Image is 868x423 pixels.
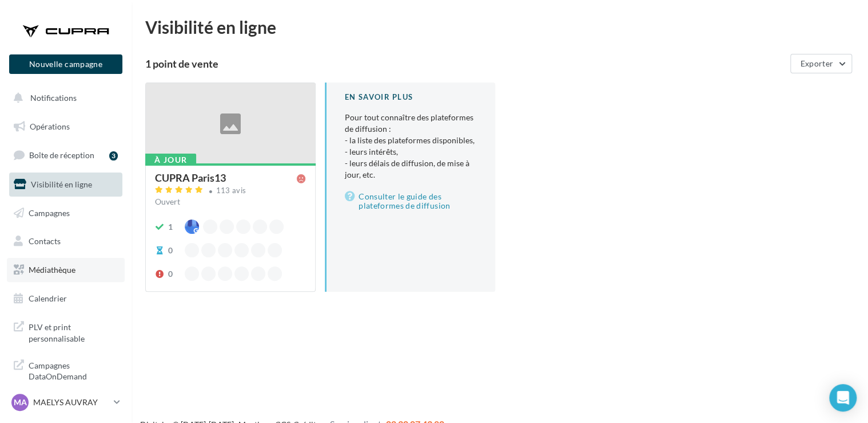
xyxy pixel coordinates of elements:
span: Notifications [30,93,77,103]
a: Consulter le guide des plateformes de diffusion [345,190,477,213]
a: Calendrier [7,287,125,311]
a: 113 avis [155,185,306,198]
div: En savoir plus [345,92,477,103]
a: Boîte de réception3 [7,143,125,167]
button: Notifications [7,86,120,110]
div: À jour [145,154,196,166]
span: PLV et print personnalisable [29,319,118,344]
div: 3 [109,151,118,160]
a: Contacts [7,229,125,253]
span: Boîte de réception [29,150,94,160]
a: PLV et print personnalisable [7,315,125,348]
a: Médiathèque [7,258,125,282]
span: Campagnes [29,207,70,217]
li: - leurs délais de diffusion, de mise à jour, etc. [345,158,477,181]
p: Pour tout connaître des plateformes de diffusion : [345,112,477,181]
button: Nouvelle campagne [9,54,122,74]
div: 1 point de vente [145,58,786,69]
span: Ouvert [155,197,180,206]
div: Visibilité en ligne [145,18,854,36]
a: MA MAELYS AUVRAY [9,391,122,413]
div: 0 [168,245,173,256]
div: Open Intercom Messenger [829,384,857,412]
a: Visibilité en ligne [7,173,125,197]
span: Calendrier [29,293,67,303]
li: - leurs intérêts, [345,146,477,158]
span: MA [14,397,27,408]
p: MAELYS AUVRAY [33,397,109,408]
a: Campagnes [7,201,125,225]
div: CUPRA Paris13 [155,173,226,183]
div: 1 [168,221,173,233]
button: Exporter [790,54,852,73]
span: Campagnes DataOnDemand [29,358,118,382]
span: Contacts [29,236,61,246]
a: Campagnes DataOnDemand [7,353,125,387]
span: Visibilité en ligne [31,179,92,189]
span: Opérations [30,122,70,131]
div: 113 avis [216,187,246,194]
a: Opérations [7,115,125,139]
span: Exporter [800,58,833,68]
div: 0 [168,268,173,280]
span: Médiathèque [29,265,75,275]
li: - la liste des plateformes disponibles, [345,135,477,146]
